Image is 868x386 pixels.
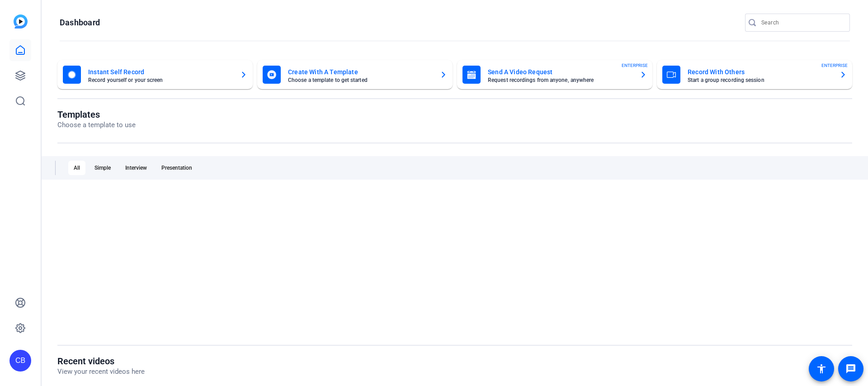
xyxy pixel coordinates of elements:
mat-icon: accessibility [816,363,827,374]
mat-card-title: Create With A Template [288,67,433,77]
h1: Dashboard [60,17,100,28]
div: Simple [89,161,116,175]
img: blue-gradient.svg [14,14,28,29]
div: CB [9,350,31,372]
mat-icon: message [845,363,856,374]
mat-card-title: Send A Video Request [488,67,632,77]
span: ENTERPRISE [622,62,648,69]
p: View your recent videos here [57,367,145,377]
span: ENTERPRISE [821,62,848,69]
mat-card-subtitle: Start a group recording session [688,77,832,83]
mat-card-title: Record With Others [688,67,832,77]
button: Create With A TemplateChoose a template to get started [257,60,453,89]
button: Send A Video RequestRequest recordings from anyone, anywhereENTERPRISE [457,60,652,89]
mat-card-subtitle: Record yourself or your screen [88,77,233,83]
button: Record With OthersStart a group recording sessionENTERPRISE [657,60,852,89]
h1: Templates [57,109,136,120]
input: Search [761,17,843,28]
button: Instant Self RecordRecord yourself or your screen [57,60,253,89]
div: Interview [120,161,152,175]
p: Choose a template to use [57,120,136,130]
mat-card-subtitle: Request recordings from anyone, anywhere [488,77,632,83]
div: Presentation [156,161,198,175]
h1: Recent videos [57,356,145,367]
div: All [68,161,85,175]
mat-card-title: Instant Self Record [88,67,233,77]
mat-card-subtitle: Choose a template to get started [288,77,433,83]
